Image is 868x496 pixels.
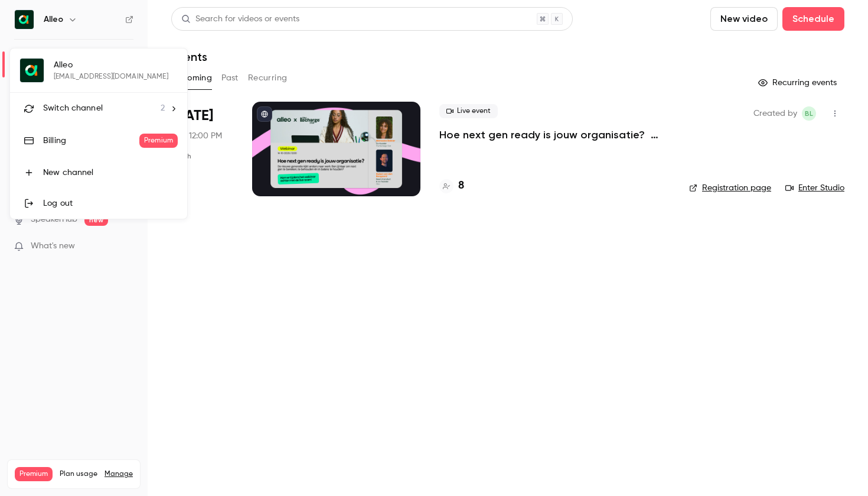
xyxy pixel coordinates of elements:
div: New channel [43,167,178,179]
span: Switch channel [43,102,103,115]
div: Log out [43,197,178,209]
span: 2 [161,102,165,115]
span: Premium [139,134,178,148]
div: Billing [43,135,139,147]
